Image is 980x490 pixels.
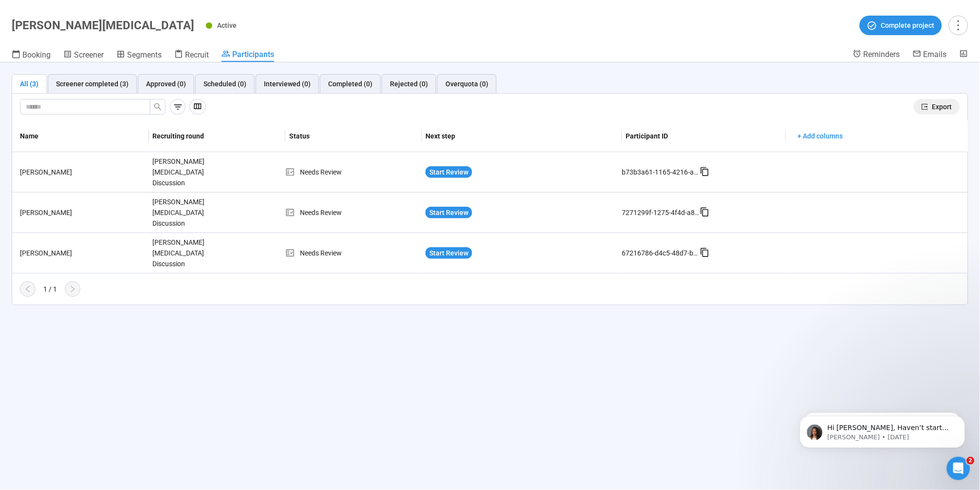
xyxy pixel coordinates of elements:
[22,50,51,59] span: Booking
[913,49,947,61] a: Emails
[853,49,900,61] a: Reminders
[65,281,80,297] button: right
[932,101,952,112] span: Export
[217,21,237,29] span: Active
[860,16,942,35] button: Complete project
[328,78,372,89] div: Completed (0)
[20,78,38,89] div: All (3)
[947,457,970,480] iframe: Intercom live chat
[56,78,129,89] div: Screener completed (3)
[74,50,104,59] span: Screener
[264,78,311,89] div: Interviewed (0)
[425,247,472,259] button: Start Review
[12,120,149,152] th: Name
[232,50,274,59] span: Participants
[146,78,186,89] div: Approved (0)
[622,207,700,218] div: 7271299f-1275-4f4d-a8db-2102f59cb73b
[16,248,148,258] div: [PERSON_NAME]
[952,19,965,32] span: more
[154,103,162,111] span: search
[864,50,900,59] span: Reminders
[20,281,36,297] button: left
[63,49,104,62] a: Screener
[429,167,468,177] span: Start Review
[914,99,960,115] button: exportExport
[150,99,166,115] button: search
[149,120,286,152] th: Recruiting round
[185,50,209,59] span: Recruit
[622,248,700,258] div: 67216786-d4c5-48d7-b885-4e3a47467a73
[924,50,947,59] span: Emails
[69,285,76,293] span: right
[12,19,194,32] h1: [PERSON_NAME][MEDICAL_DATA]
[16,207,148,218] div: [PERSON_NAME]
[203,78,246,89] div: Scheduled (0)
[148,152,222,192] div: [PERSON_NAME][MEDICAL_DATA] Discussion
[922,103,928,110] span: export
[148,233,222,273] div: [PERSON_NAME][MEDICAL_DATA] Discussion
[622,120,786,152] th: Participant ID
[425,207,472,218] button: Start Review
[285,207,422,218] div: Needs Review
[622,167,700,177] div: b73b3a61-1165-4216-aca2-515174ac820f
[429,248,468,258] span: Start Review
[967,457,975,465] span: 2
[949,16,968,35] button: more
[24,285,32,293] span: left
[285,167,422,177] div: Needs Review
[222,49,274,62] a: Participants
[881,20,935,31] span: Complete project
[790,128,851,144] button: + Add columns
[285,248,422,258] div: Needs Review
[116,49,162,62] a: Segments
[16,167,148,177] div: [PERSON_NAME]
[798,131,843,141] span: + Add columns
[43,284,57,294] div: 1 / 1
[12,49,51,62] a: Booking
[285,120,422,152] th: Status
[425,166,472,178] button: Start Review
[422,120,622,152] th: Next step
[174,49,209,62] a: Recruit
[785,395,980,464] iframe: Intercom notifications message
[390,78,428,89] div: Rejected (0)
[127,50,162,59] span: Segments
[429,207,468,218] span: Start Review
[445,78,488,89] div: Overquota (0)
[148,193,222,233] div: [PERSON_NAME][MEDICAL_DATA] Discussion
